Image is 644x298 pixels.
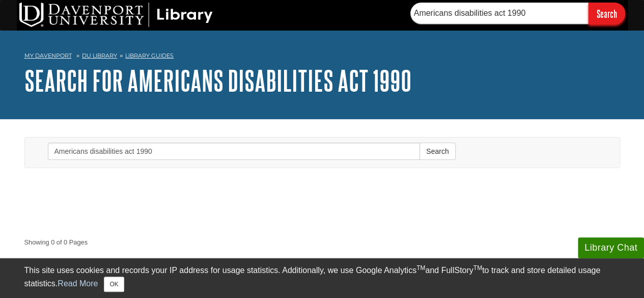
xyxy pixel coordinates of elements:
[578,237,644,258] button: Library Chat
[24,237,620,247] strong: Showing 0 of 0 Pages
[58,279,98,288] a: Read More
[24,51,72,60] a: My Davenport
[24,65,620,96] h1: Search for Americans disabilities act 1990
[48,143,421,160] input: Enter Search Words
[19,3,213,27] img: DU Library
[24,49,620,65] nav: breadcrumb
[104,277,124,292] button: Close
[24,264,620,292] div: This site uses cookies and records your IP address for usage statistics. Additionally, we use Goo...
[473,264,482,272] sup: TM
[416,264,425,272] sup: TM
[125,52,174,59] a: Library Guides
[410,3,589,24] input: Find Articles, Books, & More...
[410,3,625,24] form: Searches DU Library's articles, books, and more
[82,52,117,59] a: DU Library
[589,3,625,24] input: Search
[419,143,455,160] button: Search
